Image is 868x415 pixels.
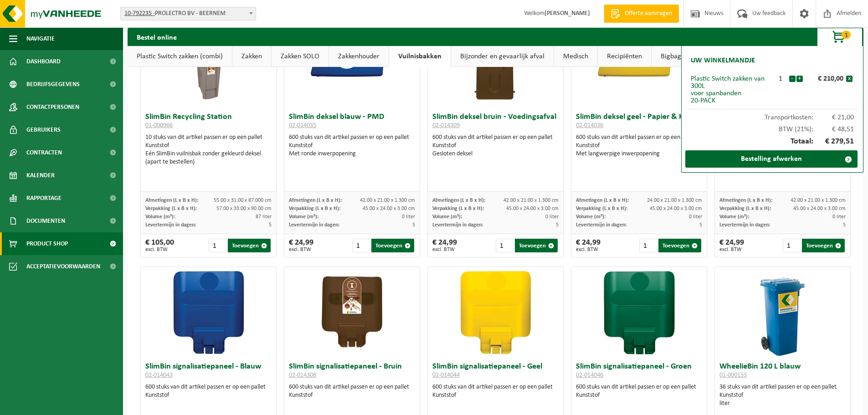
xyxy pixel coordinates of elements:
div: 600 stuks van dit artikel passen er op een pallet [289,133,415,158]
span: Kalender [26,164,55,187]
span: Dashboard [26,50,61,73]
span: 42.00 x 21.00 x 1.300 cm [791,198,846,203]
button: 1 [817,28,863,46]
span: 55.00 x 31.00 x 87.000 cm [214,198,272,203]
h3: SlimBin deksel blauw - PMD [289,113,415,131]
div: 600 stuks van dit artikel passen er op een pallet [576,133,702,158]
img: 01-000153 [737,267,828,358]
h2: Bestel online [128,28,186,46]
span: Contracten [26,141,62,164]
span: Verpakking (L x B x H): [719,206,771,211]
span: Volume (m³): [576,214,606,220]
h2: Uw winkelmandje [686,51,760,71]
tcxspan: Call 02-014036 via 3CX [576,122,603,129]
div: 10 stuks van dit artikel passen er op een pallet [145,133,272,166]
a: Recipiënten [598,46,651,67]
span: 87 liter [256,214,272,220]
div: liter [719,400,846,408]
div: BTW (21%): [686,121,858,133]
span: 10-792235 - PROLECTRO BV - BEERNEM [120,7,256,20]
h3: SlimBin signalisatiepaneel - Geel [432,363,559,381]
img: 02-014308 [307,267,398,358]
span: Afmetingen (L x B x H): [719,198,772,203]
div: Kunststof [145,142,272,150]
span: € 279,51 [813,138,854,146]
span: 5 [412,222,415,228]
a: Bestelling afwerken [685,150,858,168]
div: Totaal: [686,133,858,150]
div: € 24,99 [576,239,601,252]
span: Verpakking (L x B x H): [432,206,484,211]
span: Volume (m³): [145,214,175,220]
span: Volume (m³): [289,214,318,220]
span: excl. BTW [719,247,744,252]
div: Plastic Switch zakken van 300L voor spanbanden 20-PACK [691,75,772,104]
span: 45.00 x 24.00 x 3.00 cm [793,206,846,211]
span: Levertermijn in dagen: [432,222,483,228]
img: 02-014043 [163,267,254,358]
span: 5 [269,222,272,228]
a: Plastic Switch zakken (combi) [128,46,232,67]
button: Toevoegen [658,239,701,252]
div: Met ronde inwerpopening [289,150,415,158]
a: Zakkenhouder [329,46,389,67]
span: Volume (m³): [719,214,749,220]
button: Toevoegen [515,239,558,252]
span: Contactpersonen [26,96,79,118]
tcxspan: Call 02-014046 via 3CX [576,372,603,379]
div: Kunststof [576,391,702,400]
span: € 48,51 [813,126,854,133]
img: 02-014046 [594,267,685,358]
span: 1 [842,31,851,39]
span: Volume (m³): [432,214,462,220]
span: Documenten [26,210,65,232]
span: excl. BTW [145,247,174,252]
span: excl. BTW [432,247,457,252]
div: Kunststof [432,142,559,150]
span: Levertermijn in dagen: [145,222,196,228]
span: 0 liter [689,214,702,220]
div: € 24,99 [432,239,457,252]
span: 57.00 x 33.00 x 90.00 cm [216,206,272,211]
span: 10-792235 - PROLECTRO BV - BEERNEM [121,7,256,20]
div: € 24,99 [719,239,744,252]
div: 36 stuks van dit artikel passen er op een pallet [719,383,846,408]
tcxspan: Call 02-014043 via 3CX [145,372,173,379]
div: Eén SlimBin vuilnisbak zonder gekleurd deksel (apart te bestellen) [145,150,272,166]
span: 24.00 x 21.00 x 1.300 cm [647,198,702,203]
div: Kunststof [719,391,846,400]
input: 1 [496,239,514,252]
span: € 21,00 [813,114,854,121]
input: 1 [352,239,371,252]
div: Kunststof [289,142,415,150]
span: excl. BTW [576,247,601,252]
span: Afmetingen (L x B x H): [145,198,198,203]
span: Verpakking (L x B x H): [289,206,340,211]
div: Gesloten deksel [432,150,559,158]
span: 42.00 x 21.00 x 1.300 cm [360,198,415,203]
span: Afmetingen (L x B x H): [576,198,629,203]
img: 02-014044 [450,267,541,358]
span: Bedrijfsgegevens [26,73,80,96]
span: excl. BTW [289,247,313,252]
span: Offerte aanvragen [622,9,674,18]
span: Product Shop [26,232,68,255]
span: 0 liter [545,214,559,220]
input: 1 [783,239,801,252]
tcxspan: Call 10-792235 - via 3CX [124,10,155,17]
h3: SlimBin signalisatiepaneel - Bruin [289,363,415,381]
div: € 105,00 [145,239,174,252]
tcxspan: Call 01-000153 via 3CX [719,372,747,379]
div: € 24,99 [289,239,313,252]
h3: SlimBin Recycling Station [145,113,272,131]
span: 42.00 x 21.00 x 1.300 cm [503,198,559,203]
tcxspan: Call 02-014309 via 3CX [432,122,460,129]
div: 1 [772,75,789,82]
span: 0 liter [832,214,846,220]
span: 5 [699,222,702,228]
h3: SlimBin signalisatiepaneel - Groen [576,363,702,381]
div: € 210,00 [805,75,846,82]
h3: SlimBin signalisatiepaneel - Blauw [145,363,272,381]
span: 45.00 x 24.00 x 3.00 cm [363,206,415,211]
h3: SlimBin deksel geel - Papier & Karton [576,113,702,131]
